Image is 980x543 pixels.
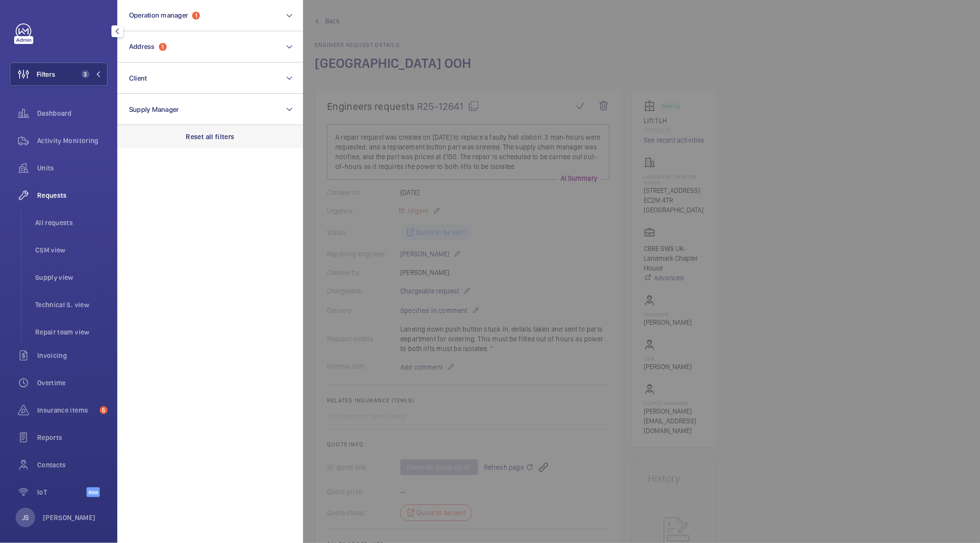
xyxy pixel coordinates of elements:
span: Repair team view [35,327,108,337]
span: Beta [87,487,100,497]
span: Supply view [35,272,108,282]
span: Technical S. view [35,300,108,310]
span: Contacts [37,460,108,470]
span: Units [37,163,108,173]
span: Overtime [37,378,108,388]
span: Activity Monitoring [37,136,108,146]
span: Dashboard [37,108,108,118]
span: Insurance items [37,405,96,415]
span: Filters [37,69,55,79]
span: CSM view [35,245,108,255]
span: Reports [37,433,108,442]
span: 5 [100,406,108,414]
p: [PERSON_NAME] [43,513,96,522]
span: 2 [82,70,89,78]
span: All requests [35,218,108,228]
p: JS [22,513,29,522]
span: Requests [37,190,108,200]
button: Filters2 [10,63,108,86]
span: IoT [37,487,87,497]
span: Invoicing [37,351,108,360]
